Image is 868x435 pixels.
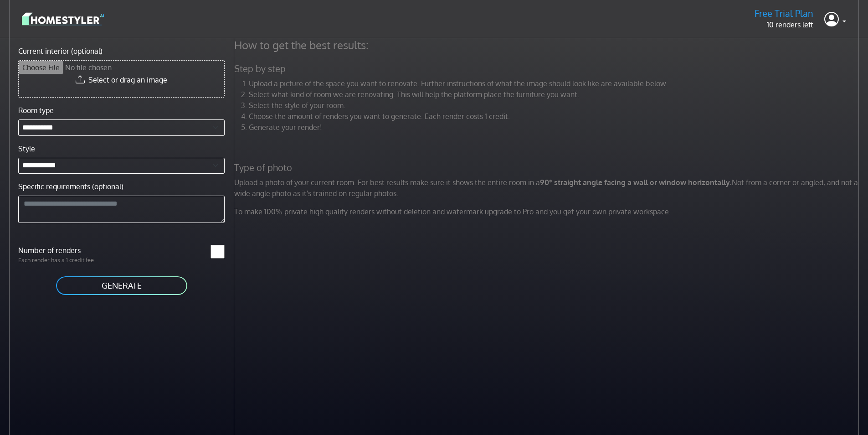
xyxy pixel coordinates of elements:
label: Room type [18,105,54,116]
h5: Type of photo [229,162,867,173]
label: Current interior (optional) [18,46,103,57]
h5: Step by step [229,63,867,74]
p: 10 renders left [755,19,813,30]
p: Upload a photo of your current room. For best results make sure it shows the entire room in a Not... [229,177,867,199]
li: Select what kind of room we are renovating. This will help the platform place the furniture you w... [249,89,861,100]
strong: 90° straight angle facing a wall or window horizontally. [540,178,732,187]
button: GENERATE [55,275,188,296]
li: Choose the amount of renders you want to generate. Each render costs 1 credit. [249,111,861,122]
label: Specific requirements (optional) [18,181,123,192]
li: Upload a picture of the space you want to renovate. Further instructions of what the image should... [249,78,861,89]
li: Select the style of your room. [249,100,861,111]
label: Number of renders [13,245,122,256]
img: logo-3de290ba35641baa71223ecac5eacb59cb85b4c7fdf211dc9aaecaaee71ea2f8.svg [22,11,104,27]
li: Generate your render! [249,122,861,133]
h4: How to get the best results: [229,38,867,52]
h5: Free Trial Plan [755,8,813,19]
p: Each render has a 1 credit fee [13,256,122,264]
label: Style [18,143,35,154]
p: To make 100% private high quality renders without deletion and watermark upgrade to Pro and you g... [229,206,867,217]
